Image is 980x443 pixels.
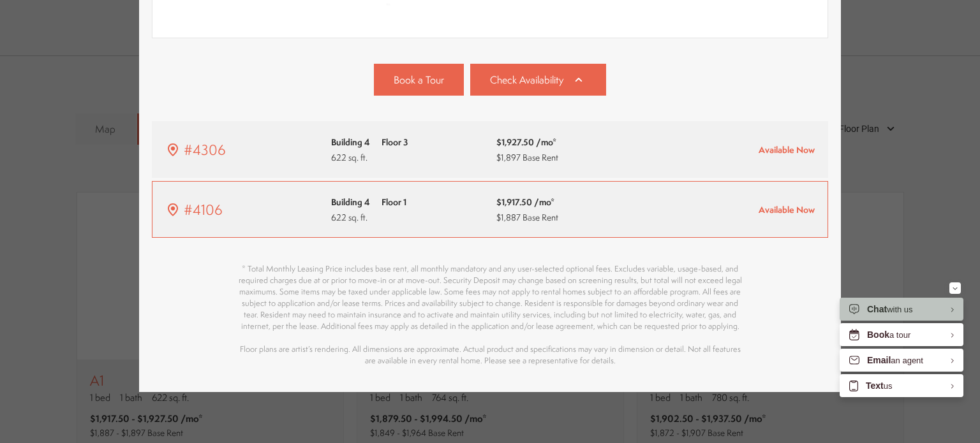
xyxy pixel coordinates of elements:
span: Book a Tour [394,73,444,87]
span: Floor 3 [382,136,408,148]
span: $1,887 Base Rent [496,211,558,223]
span: $1,897 Base Rent [496,151,558,163]
span: #4106 [184,200,223,220]
span: Check Availability [490,73,563,87]
span: $1,927.50 /mo* [496,134,558,150]
span: 622 sq. ft. [331,150,408,165]
span: Floor 1 [382,196,406,208]
a: #4106 Building 4 Floor 1 622 sq. ft. $1,917.50 /mo* $1,887 Base Rent Available Now [152,181,828,238]
span: #4306 [184,140,226,160]
span: 622 sq. ft. [331,210,406,225]
a: Book a Tour [374,64,464,96]
span: $1,917.50 /mo* [496,194,558,210]
p: * Total Monthly Leasing Price includes base rent, all monthly mandatory and any user-selected opt... [235,263,745,367]
span: Available Now [759,143,815,156]
span: Available Now [759,203,815,215]
span: Building 4 [331,196,370,208]
a: Check Availability [470,64,607,96]
a: #4306 Building 4 Floor 3 622 sq. ft. $1,927.50 /mo* $1,897 Base Rent Available Now [152,121,828,178]
span: Building 4 [331,136,370,148]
